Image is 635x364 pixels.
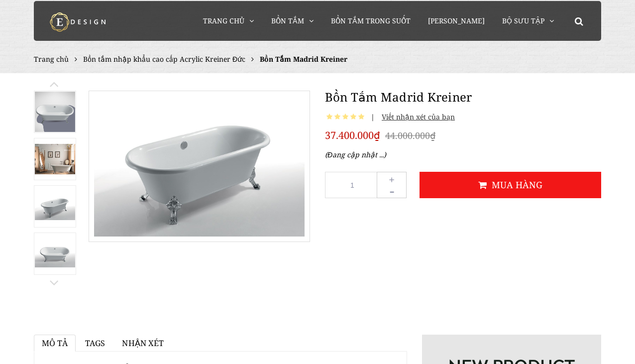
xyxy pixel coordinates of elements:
[385,129,435,141] del: 44.000.000₫
[122,338,164,349] span: Nhận xét
[325,128,380,143] span: 37.400.000₫
[42,338,68,349] span: Mô tả
[342,113,348,121] i: gorgeous
[377,172,407,186] button: +
[502,16,544,25] span: Bộ Sưu Tập
[83,54,245,64] a: Bồn tắm nhập khẩu cao cấp Acrylic Kreiner Đức
[421,1,492,41] a: [PERSON_NAME]
[323,1,418,41] a: Bồn Tắm Trong Suốt
[271,16,304,25] span: Bồn Tắm
[35,92,75,132] img: Bồn Tắm Madrid Kreiner
[264,1,321,41] a: Bồn Tắm
[35,193,75,220] img: Bồn Tắm Madrid Kreiner
[41,12,116,32] img: logo Kreiner Germany - Edesign Interior
[35,144,75,174] img: Bồn Tắm Madrid Kreiner
[350,113,356,121] i: gorgeous
[325,150,386,159] em: (Đang cập nhật ...)
[495,1,561,41] a: Bộ Sưu Tập
[371,112,375,121] span: |
[196,1,261,41] a: Trang chủ
[35,240,75,267] img: Bồn Tắm Madrid Kreiner
[85,338,106,349] span: Tags
[325,88,601,106] h1: Bồn Tắm Madrid Kreiner
[260,54,347,64] span: Bồn Tắm Madrid Kreiner
[377,184,407,198] button: -
[203,16,244,25] span: Trang chủ
[358,113,364,121] i: gorgeous
[326,113,332,121] i: gorgeous
[331,16,411,25] span: Bồn Tắm Trong Suốt
[377,112,455,121] span: Viết nhận xét của bạn
[34,54,69,64] a: Trang chủ
[420,172,601,198] button: Mua hàng
[325,111,366,123] div: gorgeous
[334,113,340,121] i: gorgeous
[428,16,485,25] span: [PERSON_NAME]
